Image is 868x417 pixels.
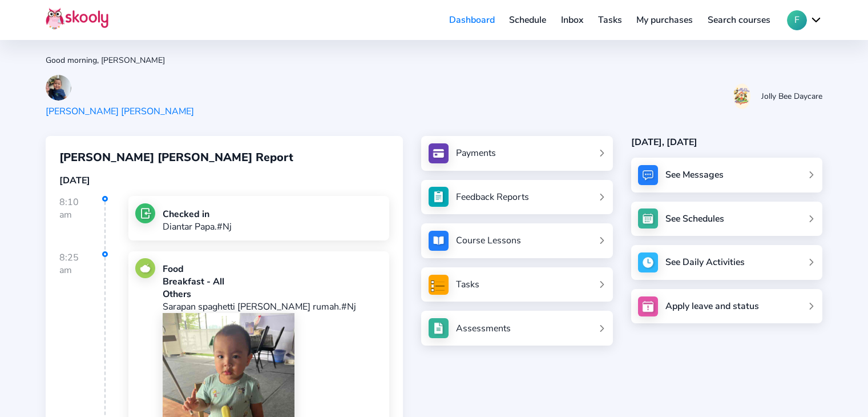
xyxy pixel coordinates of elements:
[787,10,822,30] button: Fchevron down outline
[429,143,449,163] img: payments.jpg
[135,203,155,223] img: checkin.jpg
[59,264,104,276] div: am
[554,11,591,29] a: Inbox
[163,220,232,233] p: Diantar Papa.#Nj
[46,55,822,66] div: Good morning, [PERSON_NAME]
[456,278,479,291] div: Tasks
[631,136,822,149] div: [DATE], [DATE]
[591,11,629,29] a: Tasks
[429,143,605,163] a: Payments
[163,208,232,220] div: Checked in
[631,202,822,236] a: See Schedules
[429,187,449,207] img: see_atten.jpg
[456,147,496,159] div: Payments
[429,231,449,251] img: courses.jpg
[502,11,554,29] a: Schedule
[429,231,605,251] a: Course Lessons
[665,169,724,181] div: See Messages
[429,187,605,207] a: Feedback Reports
[665,256,745,268] div: See Daily Activities
[429,318,605,338] a: Assessments
[59,209,104,221] div: am
[629,11,700,29] a: My purchases
[638,296,658,316] img: apply_leave.jpg
[163,263,382,275] div: Food
[59,174,389,187] div: [DATE]
[46,7,108,30] img: Skooly
[638,165,658,185] img: messages.jpg
[456,322,511,335] div: Assessments
[700,11,778,29] a: Search courses
[631,289,822,324] a: Apply leave and status
[46,105,194,118] div: [PERSON_NAME] [PERSON_NAME]
[665,300,759,312] div: Apply leave and status
[135,258,155,278] img: food.jpg
[761,91,822,102] div: Jolly Bee Daycare
[163,288,382,300] div: Others
[59,150,293,165] span: [PERSON_NAME] [PERSON_NAME] Report
[46,75,71,101] img: 202504110724589150957335619769746266608800361541202504110745080792294527529358.jpg
[429,318,449,338] img: assessments.jpg
[429,275,605,295] a: Tasks
[665,212,724,225] div: See Schedules
[456,191,529,203] div: Feedback Reports
[638,209,658,228] img: schedule.jpg
[163,300,382,313] p: Sarapan spaghetti [PERSON_NAME] rumah.#Nj
[456,234,521,247] div: Course Lessons
[631,245,822,280] a: See Daily Activities
[429,275,449,295] img: tasksForMpWeb.png
[59,196,106,250] div: 8:10
[442,11,502,29] a: Dashboard
[163,275,382,288] div: Breakfast - All
[638,252,658,272] img: activity.jpg
[733,83,750,109] img: 20201103140951286199961659839494hYz471L5eL1FsRFsP4.jpg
